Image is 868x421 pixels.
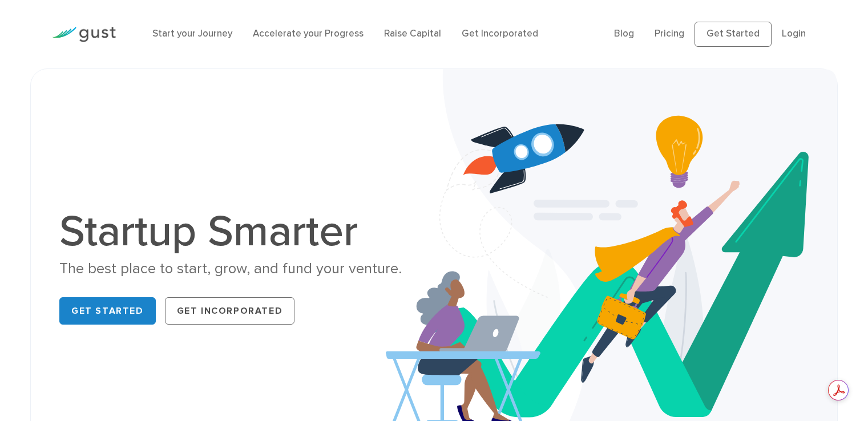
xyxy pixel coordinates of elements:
[655,28,684,39] a: Pricing
[384,28,441,39] a: Raise Capital
[253,28,364,39] a: Accelerate your Progress
[52,27,116,42] img: Gust Logo
[782,28,806,39] a: Login
[59,210,425,253] h1: Startup Smarter
[695,22,772,47] a: Get Started
[59,297,156,325] a: Get Started
[59,259,425,279] div: The best place to start, grow, and fund your venture.
[152,28,232,39] a: Start your Journey
[614,28,634,39] a: Blog
[165,297,295,325] a: Get Incorporated
[462,28,538,39] a: Get Incorporated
